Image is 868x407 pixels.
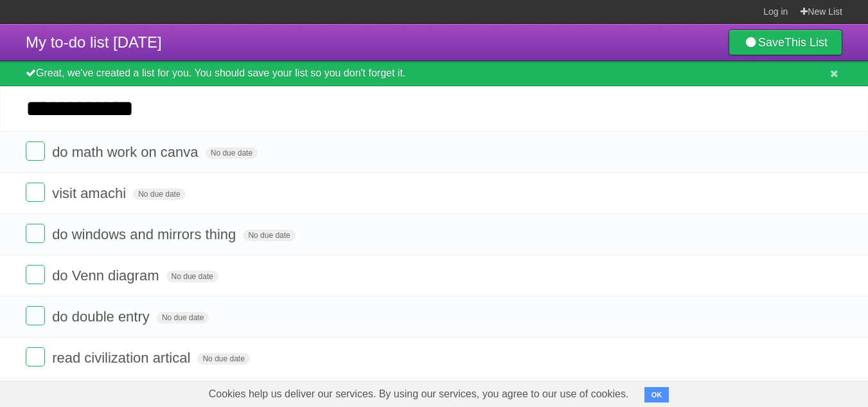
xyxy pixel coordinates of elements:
span: No due date [206,147,258,159]
span: read civilization artical [52,350,193,366]
label: Done [26,347,45,366]
label: Done [26,224,45,243]
b: This List [784,36,828,49]
button: OK [644,387,669,402]
span: No due date [197,353,249,365]
span: do Venn diagram [52,267,162,284]
span: do math work on canva [52,144,201,160]
span: visit amachi [52,185,129,201]
span: No due date [157,312,209,323]
label: Done [26,306,45,325]
span: No due date [166,271,218,282]
label: Done [26,141,45,161]
span: do windows and mirrors thing [52,226,239,242]
a: SaveThis List [729,30,842,55]
span: do double entry [52,309,153,325]
label: Done [26,265,45,284]
span: No due date [133,188,185,200]
label: Done [26,183,45,202]
span: No due date [243,230,295,241]
span: Cookies help us deliver our services. By using our services, you agree to our use of cookies. [196,381,642,407]
span: My to-do list [DATE] [26,33,162,51]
